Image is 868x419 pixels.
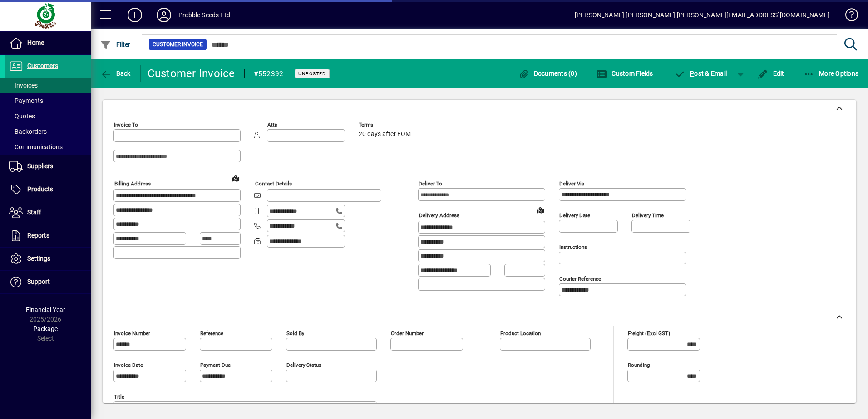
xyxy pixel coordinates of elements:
[98,36,133,53] button: Filter
[628,330,670,336] mat-label: Freight (excl GST)
[149,7,178,23] button: Profile
[670,65,732,82] button: Post & Email
[91,65,141,82] app-page-header-button: Back
[27,278,50,285] span: Support
[391,330,424,336] mat-label: Order number
[27,62,58,69] span: Customers
[5,124,91,139] a: Backorders
[267,122,277,128] mat-label: Attn
[298,71,326,77] span: Unposted
[26,306,65,313] span: Financial Year
[533,203,547,217] a: View on map
[594,65,656,82] button: Custom Fields
[801,65,861,82] button: More Options
[200,330,223,336] mat-label: Reference
[100,41,131,48] span: Filter
[286,362,321,368] mat-label: Delivery status
[9,97,43,104] span: Payments
[9,128,47,135] span: Backorders
[5,155,91,178] a: Suppliers
[33,325,58,332] span: Package
[5,108,91,124] a: Quotes
[5,32,91,54] a: Home
[838,2,857,31] a: Knowledge Base
[628,362,650,368] mat-label: Rounding
[5,271,91,293] a: Support
[575,8,829,22] div: [PERSON_NAME] [PERSON_NAME] [PERSON_NAME][EMAIL_ADDRESS][DOMAIN_NAME]
[516,65,579,82] button: Documents (0)
[27,39,44,46] span: Home
[120,7,149,23] button: Add
[153,40,203,49] span: Customer Invoice
[9,82,38,89] span: Invoices
[228,171,243,185] a: View on map
[27,255,50,262] span: Settings
[596,70,653,77] span: Custom Fields
[9,143,63,151] span: Communications
[114,362,143,368] mat-label: Invoice date
[27,185,53,193] span: Products
[5,178,91,201] a: Products
[755,65,787,82] button: Edit
[5,224,91,247] a: Reports
[5,201,91,224] a: Staff
[5,93,91,108] a: Payments
[200,362,231,368] mat-label: Payment due
[5,78,91,93] a: Invoices
[559,180,584,187] mat-label: Deliver via
[359,131,411,138] span: 20 days after EOM
[27,162,53,170] span: Suppliers
[5,139,91,155] a: Communications
[100,70,131,77] span: Back
[286,330,304,336] mat-label: Sold by
[5,248,91,270] a: Settings
[27,232,49,239] span: Reports
[559,244,587,250] mat-label: Instructions
[114,394,124,400] mat-label: Title
[114,122,138,128] mat-label: Invoice To
[359,122,413,128] span: Terms
[500,330,541,336] mat-label: Product location
[559,276,601,282] mat-label: Courier Reference
[675,70,727,77] span: ost & Email
[559,212,590,219] mat-label: Delivery date
[98,65,133,82] button: Back
[419,180,442,187] mat-label: Deliver To
[254,67,284,81] div: #552392
[804,70,859,77] span: More Options
[114,330,150,336] mat-label: Invoice number
[148,66,235,81] div: Customer Invoice
[757,70,784,77] span: Edit
[690,70,694,77] span: P
[27,209,41,216] span: Staff
[632,212,664,219] mat-label: Delivery time
[178,8,230,22] div: Prebble Seeds Ltd
[9,112,35,120] span: Quotes
[518,70,577,77] span: Documents (0)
